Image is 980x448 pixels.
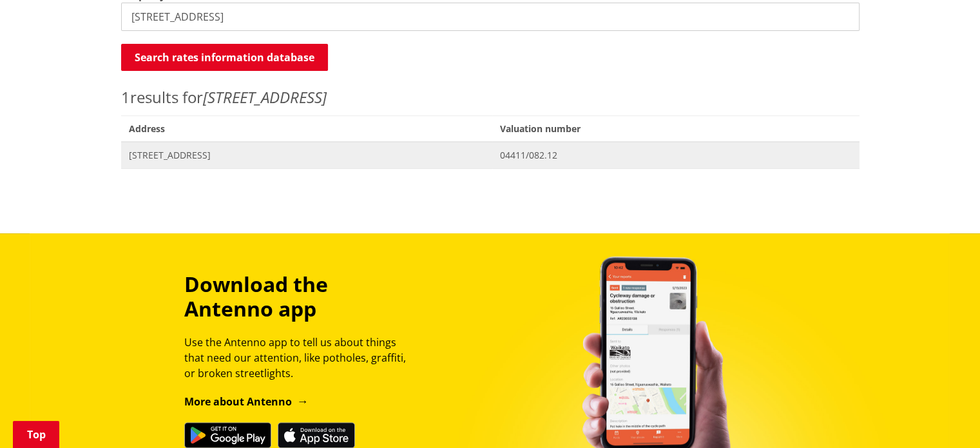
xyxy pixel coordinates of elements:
[184,394,309,409] a: More about Antenno
[921,394,967,440] iframe: Messenger Launcher
[13,421,59,448] a: Top
[500,149,851,162] span: 04411/082.12
[203,86,327,108] em: [STREET_ADDRESS]
[121,115,493,142] span: Address
[129,149,485,162] span: [STREET_ADDRESS]
[121,142,860,168] a: [STREET_ADDRESS] 04411/082.12
[184,272,418,322] h3: Download the Antenno app
[121,86,130,108] span: 1
[121,3,860,31] input: e.g. Duke Street NGARUAWAHIA
[121,44,328,71] button: Search rates information database
[184,335,418,381] p: Use the Antenno app to tell us about things that need our attention, like potholes, graffiti, or ...
[184,422,271,448] img: Get it on Google Play
[278,422,355,448] img: Download on the App Store
[121,86,860,109] p: results for
[492,115,859,142] span: Valuation number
